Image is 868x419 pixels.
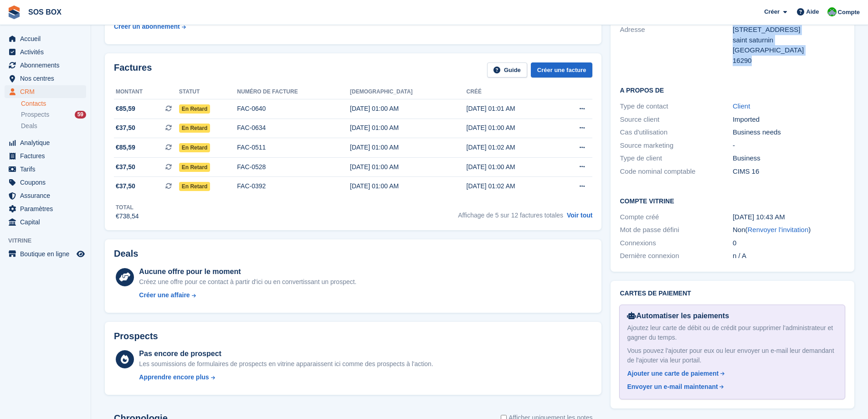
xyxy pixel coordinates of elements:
[116,162,135,172] span: €37,50
[139,290,356,300] a: Créer une affaire
[467,85,557,99] th: Créé
[620,101,732,112] div: Type de contact
[5,59,86,72] a: menu
[21,121,86,131] a: Deals
[139,266,356,277] div: Aucune offre pour le moment
[733,251,845,261] div: n / A
[75,248,86,259] a: Boutique d'aperçu
[139,372,433,382] a: Apprendre encore plus
[747,226,808,233] a: Renvoyer l'invitation
[75,111,86,119] div: 59
[733,140,845,151] div: -
[627,369,834,378] a: Ajouter une carte de paiement
[620,225,732,235] div: Mot de passe défini
[20,59,75,72] span: Abonnements
[21,110,86,119] a: Prospects 59
[733,212,845,222] div: [DATE] 10:43 AM
[531,62,593,78] a: Créer une facture
[20,136,75,149] span: Analytique
[806,7,819,16] span: Aide
[116,181,135,191] span: €37,50
[116,104,135,114] span: €85,59
[20,189,75,202] span: Assurance
[5,202,86,215] a: menu
[467,181,557,191] div: [DATE] 01:02 AM
[116,212,139,221] div: €738,54
[114,22,180,31] div: Créer un abonnement
[179,182,211,191] span: En retard
[620,127,732,138] div: Cas d'utilisation
[350,104,467,114] div: [DATE] 01:00 AM
[5,85,86,98] a: menu
[237,181,350,191] div: FAC-0392
[350,162,467,172] div: [DATE] 01:00 AM
[179,104,211,114] span: En retard
[139,359,433,369] div: Les soumissions de formulaires de prospects en vitrine apparaissent ici comme des prospects à l'a...
[733,153,845,164] div: Business
[627,382,718,392] div: Envoyer un e-mail maintenant
[627,310,837,321] div: Automatiser les paiements
[116,203,139,212] div: Total
[20,176,75,189] span: Coupons
[20,46,75,58] span: Activités
[620,166,732,177] div: Code nominal comptable
[627,369,719,378] div: Ajouter une carte de paiement
[467,123,557,133] div: [DATE] 01:00 AM
[620,212,732,222] div: Compte créé
[139,372,209,382] div: Apprendre encore plus
[20,72,75,85] span: Nos centres
[21,110,49,119] span: Prospects
[620,140,732,151] div: Source marketing
[733,56,845,66] div: 16290
[20,202,75,215] span: Paramètres
[21,122,37,130] span: Deals
[237,143,350,152] div: FAC-0511
[5,176,86,189] a: menu
[733,102,750,110] a: Client
[179,163,211,172] span: En retard
[116,143,135,152] span: €85,59
[620,25,732,66] div: Adresse
[114,62,152,78] h2: Factures
[20,248,75,260] span: Boutique en ligne
[21,99,86,108] a: Contacts
[179,143,211,152] span: En retard
[620,153,732,164] div: Type de client
[567,212,593,219] a: Voir tout
[620,196,845,205] h2: Compte vitrine
[5,72,86,85] a: menu
[467,143,557,152] div: [DATE] 01:02 AM
[733,114,845,125] div: Imported
[733,45,845,56] div: [GEOGRAPHIC_DATA]
[114,248,138,259] h2: Deals
[5,46,86,58] a: menu
[458,212,563,219] span: Affichage de 5 sur 12 factures totales
[5,163,86,176] a: menu
[733,238,845,248] div: 0
[745,226,811,233] span: ( )
[114,85,179,99] th: Montant
[114,18,186,35] a: Créer un abonnement
[733,127,845,138] div: Business needs
[114,331,158,341] h2: Prospects
[139,348,433,359] div: Pas encore de prospect
[620,85,845,94] h2: A propos de
[179,85,237,99] th: Statut
[733,166,845,177] div: CIMS 16
[20,85,75,98] span: CRM
[139,290,190,300] div: Créer une affaire
[5,216,86,228] a: menu
[733,35,845,46] div: saint saturnin
[627,346,837,365] div: Vous pouvez l'ajouter pour eux ou leur envoyer un e-mail leur demandant de l'ajouter via leur por...
[350,85,467,99] th: [DEMOGRAPHIC_DATA]
[20,32,75,45] span: Accueil
[237,123,350,133] div: FAC-0634
[350,123,467,133] div: [DATE] 01:00 AM
[5,136,86,149] a: menu
[5,248,86,260] a: menu
[620,251,732,261] div: Dernière connexion
[467,104,557,114] div: [DATE] 01:01 AM
[5,189,86,202] a: menu
[5,32,86,45] a: menu
[237,104,350,114] div: FAC-0640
